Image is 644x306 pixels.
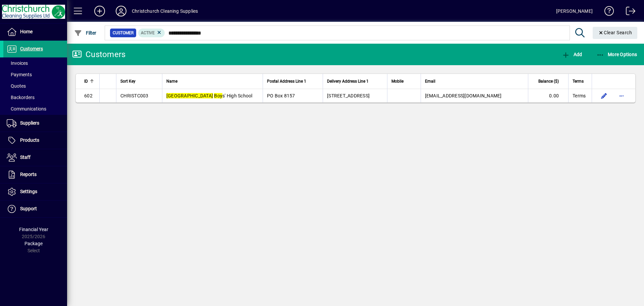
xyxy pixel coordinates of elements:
button: Add [560,48,584,60]
span: Sort Key [120,78,136,85]
span: Staff [20,155,31,160]
a: Suppliers [3,115,67,132]
span: [EMAIL_ADDRESS][DOMAIN_NAME] [425,93,502,98]
span: Invoices [7,60,28,66]
a: Communications [3,103,67,115]
span: Clear Search [598,30,632,35]
a: Quotes [3,80,67,92]
span: s' High School [166,93,253,98]
div: Christchurch Cleaning Supplies [132,6,198,16]
a: Support [3,201,67,217]
div: Balance ($) [532,78,565,85]
span: Financial Year [19,227,48,232]
span: Customer [113,30,133,36]
a: Products [3,132,67,149]
a: Logout [621,1,636,23]
span: Payments [7,72,32,77]
span: Customers [20,46,43,51]
span: Active [141,31,155,35]
td: 0.00 [528,89,568,102]
span: Balance ($) [538,78,559,85]
span: [STREET_ADDRESS] [327,93,370,98]
span: Package [24,241,43,246]
div: Name [166,78,259,85]
span: Add [562,52,582,57]
button: More Options [595,48,639,60]
button: Profile [110,5,132,17]
a: Staff [3,149,67,166]
a: Home [3,24,67,40]
span: Delivery Address Line 1 [327,78,369,85]
span: Communications [7,106,46,112]
mat-chip: Activation Status: Active [138,29,165,37]
a: Payments [3,69,67,80]
span: Suppliers [20,120,39,126]
button: Add [89,5,110,17]
span: Name [166,78,177,85]
div: Customers [72,49,125,60]
span: Filter [74,30,97,36]
span: Products [20,137,39,143]
span: More Options [596,52,637,57]
a: Reports [3,166,67,183]
button: Clear [593,27,638,39]
div: Mobile [391,78,417,85]
button: More options [616,90,627,101]
span: Quotes [7,83,26,89]
span: Reports [20,172,37,177]
span: Backorders [7,95,35,100]
span: PO Box 8157 [267,93,295,98]
em: Boy [214,93,222,98]
em: [GEOGRAPHIC_DATA] [166,93,213,98]
span: Mobile [391,78,404,85]
button: Filter [72,27,98,39]
a: Knowledge Base [599,1,614,23]
span: Terms [573,78,584,85]
span: 602 [84,93,93,98]
span: Home [20,29,33,34]
div: Email [425,78,524,85]
a: Invoices [3,57,67,69]
span: CHRISTC003 [120,93,149,98]
span: Support [20,206,37,211]
button: Edit [599,90,609,101]
span: Settings [20,189,37,194]
div: [PERSON_NAME] [556,6,593,16]
a: Settings [3,183,67,200]
span: ID [84,78,88,85]
span: Terms [573,92,586,99]
span: Email [425,78,435,85]
span: Postal Address Line 1 [267,78,306,85]
a: Backorders [3,92,67,103]
div: ID [84,78,95,85]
